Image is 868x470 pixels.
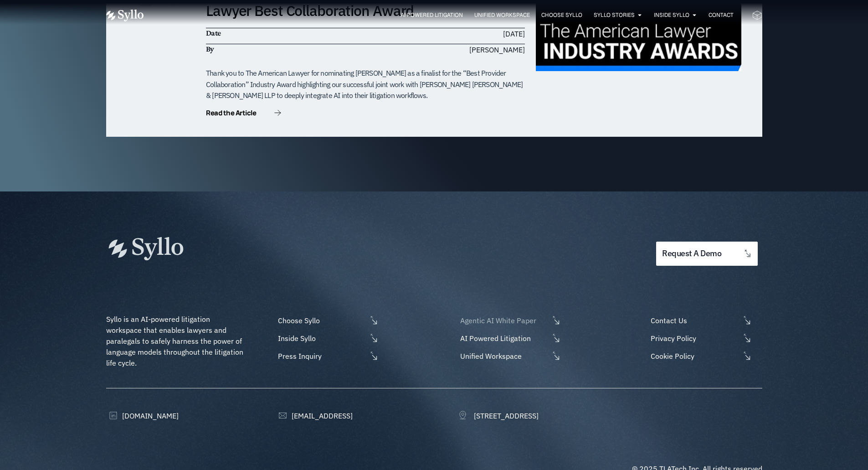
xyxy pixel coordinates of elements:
img: Vector [106,10,144,21]
span: Contact Us [648,315,740,326]
span: AI Powered Litigation [458,333,549,344]
span: Privacy Policy [648,333,740,344]
h6: Date [206,28,361,38]
span: Inside Syllo [276,333,367,344]
span: request a demo [662,249,721,258]
a: [DOMAIN_NAME] [106,410,179,421]
span: [STREET_ADDRESS] [472,410,539,421]
span: [EMAIL_ADDRESS] [289,410,353,421]
span: [PERSON_NAME] [469,44,525,55]
a: Privacy Policy [648,333,762,344]
a: Agentic AI White Paper [458,315,561,326]
a: Inside Syllo [276,333,379,344]
h6: By [206,44,361,54]
a: Read the Article [206,109,281,119]
a: Press Inquiry [276,351,379,362]
a: [EMAIL_ADDRESS] [276,410,353,421]
a: Unified Workspace [474,11,530,19]
a: Choose Syllo [541,11,582,19]
span: Press Inquiry [276,351,367,362]
a: AI Powered Litigation [458,333,561,344]
div: Thank you to The American Lawyer for nominating [PERSON_NAME] as a finalist for the “Best Provide... [206,67,525,101]
a: Inside Syllo [654,11,689,19]
a: Contact Us [648,315,762,326]
span: Syllo is an AI-powered litigation workspace that enables lawyers and paralegals to safely harness... [106,315,245,367]
time: [DATE] [503,29,525,38]
span: Read the Article [206,109,256,116]
a: request a demo [656,242,757,266]
a: Contact [709,11,734,19]
a: Unified Workspace [458,351,561,362]
span: [DOMAIN_NAME] [120,410,179,421]
nav: Menu [162,11,734,20]
a: Syllo Stories [594,11,635,19]
div: Menu Toggle [162,11,734,20]
a: AI Powered Litigation [401,11,463,19]
span: Unified Workspace [458,351,549,362]
a: Choose Syllo [276,315,379,326]
span: Cookie Policy [648,351,740,362]
a: [STREET_ADDRESS] [458,410,539,421]
span: Agentic AI White Paper [458,315,549,326]
span: Choose Syllo [276,315,367,326]
a: Cookie Policy [648,351,762,362]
